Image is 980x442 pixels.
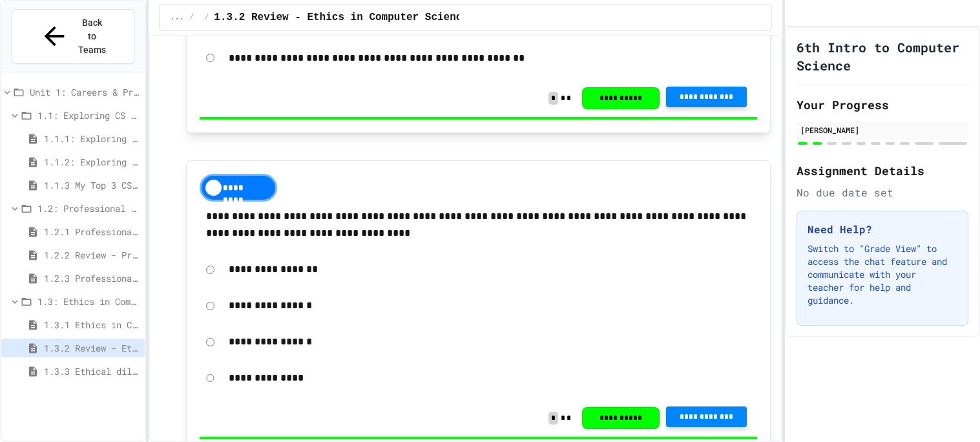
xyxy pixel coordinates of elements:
[800,124,964,136] div: [PERSON_NAME]
[214,10,468,25] span: 1.3.2 Review - Ethics in Computer Science
[44,132,140,145] span: 1.1.1: Exploring CS Careers
[37,295,140,308] span: 1.3: Ethics in Computing
[37,109,140,122] span: 1.1: Exploring CS Careers
[44,225,140,238] span: 1.2.1 Professional Communication
[44,364,140,378] span: 1.3.3 Ethical dilemma reflections
[77,16,107,57] span: Back to Teams
[808,242,957,307] p: Switch to "Grade View" to access the chat feature and communicate with your teacher for help and ...
[170,12,184,23] span: ...
[797,38,968,74] h1: 6th Intro to Computer Science
[44,271,140,285] span: 1.2.3 Professional Communication Challenge
[189,12,194,23] span: /
[797,185,968,200] div: No due date set
[44,318,140,331] span: 1.3.1 Ethics in Computer Science
[808,222,957,237] h3: Need Help?
[204,12,209,23] span: /
[37,202,140,215] span: 1.2: Professional Communication
[44,341,140,355] span: 1.3.2 Review - Ethics in Computer Science
[797,162,968,180] h2: Assignment Details
[44,155,140,169] span: 1.1.2: Exploring CS Careers - Review
[30,85,140,99] span: Unit 1: Careers & Professionalism
[44,178,140,192] span: 1.1.3 My Top 3 CS Careers!
[44,248,140,262] span: 1.2.2 Review - Professional Communication
[797,96,968,114] h2: Your Progress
